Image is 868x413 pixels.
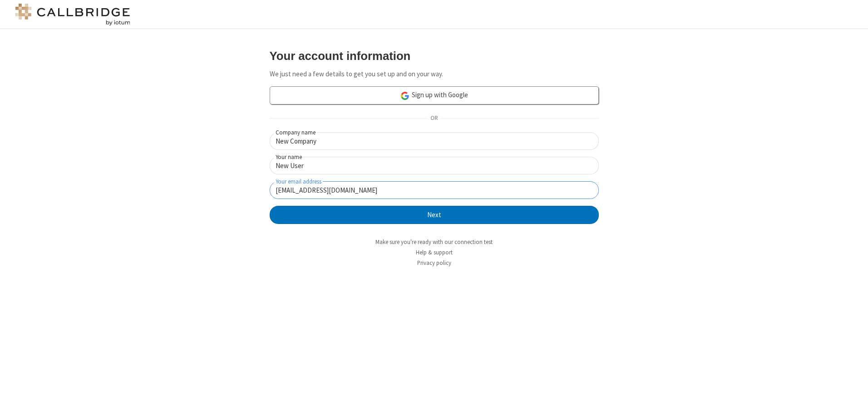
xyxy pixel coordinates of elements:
[400,91,410,101] img: google-icon.png
[270,50,599,62] h3: Your account information
[416,249,453,256] a: Help & support
[270,206,599,224] button: Next
[417,259,451,267] a: Privacy policy
[14,4,132,25] img: logo@2x.png
[427,112,441,125] span: OR
[270,69,599,80] p: We just need a few details to get you set up and on your way.
[270,132,599,150] input: Company name
[375,238,493,246] a: Make sure you're ready with our connection test
[270,86,599,104] a: Sign up with Google
[270,181,599,199] input: Your email address
[270,157,599,174] input: Your name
